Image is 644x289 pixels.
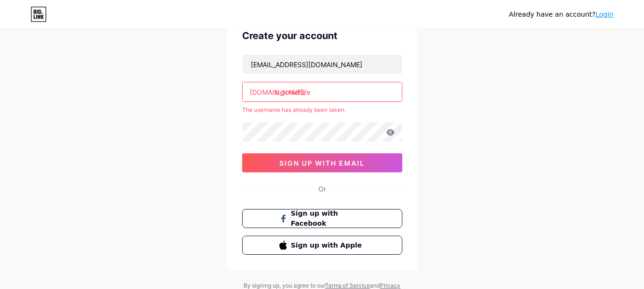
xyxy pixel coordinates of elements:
button: sign up with email [242,153,402,172]
div: Already have an account? [509,10,613,20]
span: Sign up with Apple [291,240,365,250]
div: [DOMAIN_NAME]/ [250,87,306,97]
span: sign up with email [279,159,365,167]
input: username [243,82,402,101]
span: Sign up with Facebook [291,209,365,229]
button: Sign up with Facebook [242,209,402,228]
div: Or [318,184,326,194]
button: Sign up with Apple [242,236,402,255]
input: Email [243,55,402,74]
div: Create your account [242,29,402,43]
a: Login [595,10,613,18]
div: The username has already been taken. [242,106,402,114]
a: Terms of Service [325,282,370,289]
